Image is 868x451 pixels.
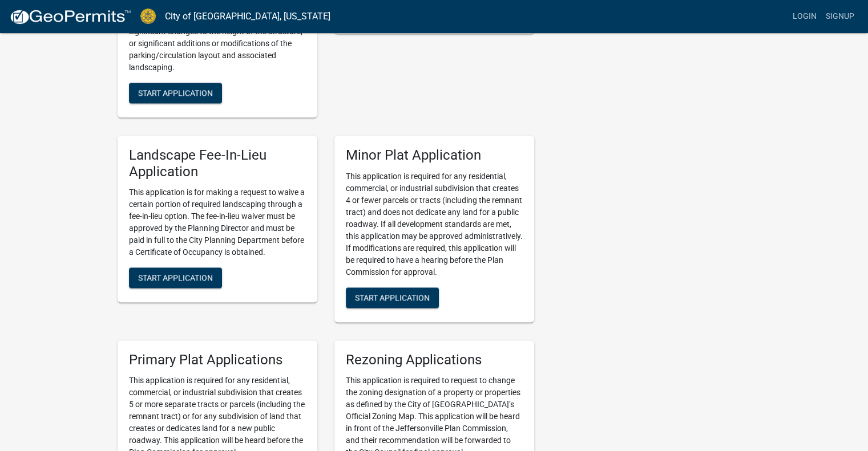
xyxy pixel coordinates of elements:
button: Start Application [129,267,222,288]
a: Login [788,6,821,27]
h5: Rezoning Applications [346,352,523,368]
button: Start Application [346,287,439,308]
button: Start Application [129,83,222,103]
p: This application is required for any residential, commercial, or industrial subdivision that crea... [346,170,523,278]
h5: Landscape Fee-In-Lieu Application [129,147,306,180]
h5: Minor Plat Application [346,147,523,164]
img: City of Jeffersonville, Indiana [140,9,156,24]
span: Start Application [138,88,213,97]
h5: Primary Plat Applications [129,352,306,368]
a: Signup [821,6,859,27]
span: Start Application [138,273,213,282]
a: City of [GEOGRAPHIC_DATA], [US_STATE] [165,7,330,26]
p: This application is for making a request to waive a certain portion of required landscaping throu... [129,186,306,258]
span: Start Application [355,292,430,302]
